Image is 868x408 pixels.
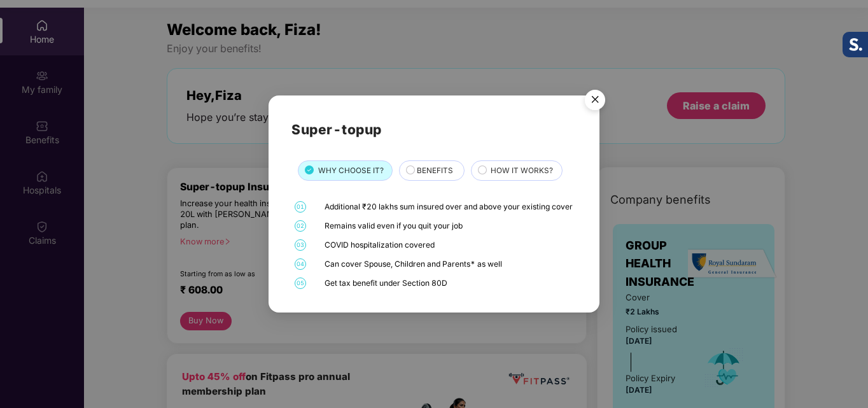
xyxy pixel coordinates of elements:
[577,83,612,118] button: Close
[577,84,613,120] img: svg+xml;base64,PHN2ZyB4bWxucz0iaHR0cDovL3d3dy53My5vcmcvMjAwMC9zdmciIHdpZHRoPSI1NiIgaGVpZ2h0PSI1Ni...
[417,165,453,177] span: BENEFITS
[325,278,573,289] div: Get tax benefit under Section 80D
[295,258,306,270] span: 04
[318,165,384,177] span: WHY CHOOSE IT?
[295,239,306,251] span: 03
[491,165,553,177] span: HOW IT WORKS?
[291,119,576,140] h2: Super-topup
[295,278,306,289] span: 05
[325,201,573,213] div: Additional ₹20 lakhs sum insured over and above your existing cover
[325,220,573,232] div: Remains valid even if you quit your job
[295,220,306,232] span: 02
[325,258,573,270] div: Can cover Spouse, Children and Parents* as well
[295,201,306,213] span: 01
[325,239,573,251] div: COVID hospitalization covered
